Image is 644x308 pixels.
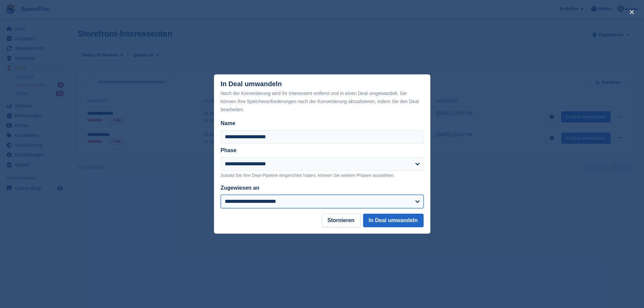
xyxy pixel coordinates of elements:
label: Zugewiesen an [221,185,260,191]
p: Sobald Sie Ihre Deal-Pipeline eingerichtet haben, können Sie weitere Phasen auswählen. [221,172,424,179]
button: In Deal umwandeln [363,214,424,227]
button: close [626,7,637,18]
button: Stornieren [322,214,360,227]
div: In Deal umwandeln [221,80,424,114]
div: Nach der Konvertierung wird Ihr Interessent entfernt und in einen Deal umgewandelt. Sie können Ih... [221,89,424,114]
label: Name [221,119,424,127]
label: Phase [221,147,237,153]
